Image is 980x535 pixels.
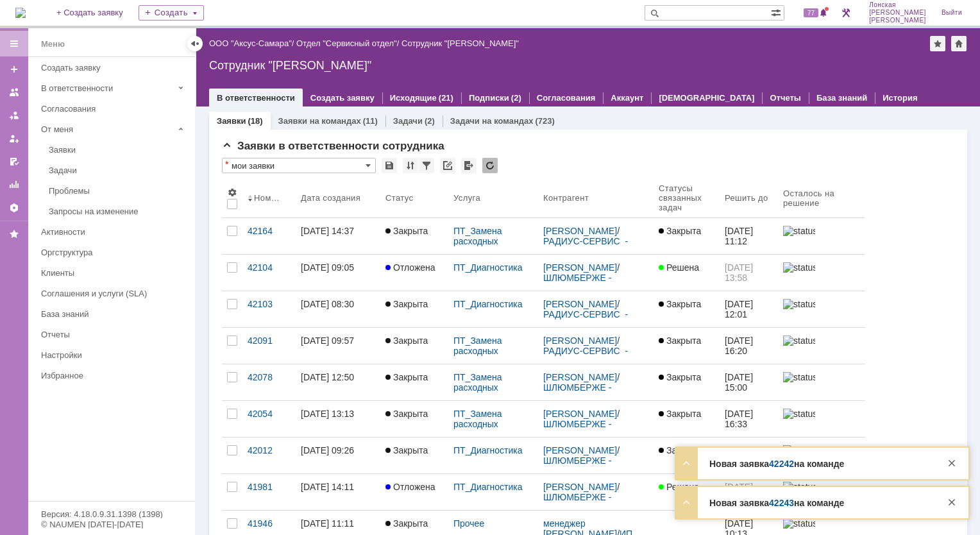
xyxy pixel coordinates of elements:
div: Меню [41,37,65,52]
div: 42054 [248,409,291,419]
div: Статус [385,193,414,203]
a: Создать заявку [4,59,24,80]
div: Сотрудник "[PERSON_NAME]" [209,59,967,72]
a: [DATE] 14:11 [296,474,380,510]
div: Статусы связанных задач [659,183,704,212]
span: Отложена [385,262,435,273]
div: / [543,482,648,502]
a: [DATE] 14:37 [296,218,380,254]
div: Запросы на изменение [49,207,187,216]
a: ШЛЮМБЕРЖЕ - Компания "Шлюмберже Лоджелко, Инк" [543,492,645,523]
a: [DATE] 09:57 [296,328,380,364]
th: Услуга [448,178,538,218]
th: Контрагент [538,178,654,218]
a: РАДИУС-СЕРВИС - ООО «Фирма «Радиус-Сервис» [543,309,640,340]
img: statusbar-15 (1).png [783,299,815,309]
a: Закрыта [380,218,448,254]
a: 42104 [242,255,296,291]
span: Закрыта [659,335,701,346]
div: База знаний [41,309,187,319]
span: Закрыта [385,372,428,382]
span: [DATE] 11:05 [725,445,756,466]
div: / [543,335,648,356]
a: [PERSON_NAME] [543,226,617,236]
a: statusbar-60 (1).png [778,437,855,473]
a: Создать заявку [36,58,192,78]
a: 42242 [769,459,794,469]
span: Отложена [385,482,435,492]
div: (11) [363,116,378,126]
div: Активности [41,227,187,237]
div: (2) [511,93,521,103]
a: Мои заявки [4,128,24,149]
a: 42012 [242,437,296,473]
div: Фильтрация... [419,158,434,173]
div: (723) [536,116,555,126]
div: Задачи [49,166,187,175]
a: Перейти на домашнюю страницу [15,8,26,18]
a: Заявки на командах [278,116,361,126]
a: 42091 [242,328,296,364]
span: [PERSON_NAME] [869,9,926,17]
span: Заявки в ответственности сотрудника [222,140,444,152]
a: Заявки [217,116,246,126]
strong: Новая заявка на команде [709,498,844,508]
div: / [209,38,296,48]
div: / [543,262,648,283]
a: ПТ_Замена расходных материалов / ресурсных деталей [453,226,511,277]
a: Закрыта [654,401,720,437]
a: [PERSON_NAME] [543,372,617,382]
a: ПТ_Диагностика [453,262,523,273]
div: , [659,482,714,492]
a: [DATE] 11:05 [720,437,778,473]
a: Задачи на командах [450,116,534,126]
span: Закрыта [659,299,701,309]
span: Решена [659,482,699,492]
div: [DATE] 14:11 [301,482,354,492]
img: statusbar-15 (1).png [783,409,815,419]
span: [DATE] 16:33 [725,409,756,429]
span: Закрыта [385,226,428,236]
a: База знаний [816,93,867,103]
div: [DATE] 09:05 [301,262,354,273]
a: Закрыта [654,328,720,364]
a: Отчеты [770,93,801,103]
div: Сотрудник "[PERSON_NAME]" [401,38,519,48]
span: Решена [659,262,699,273]
img: logo [15,8,26,18]
a: Отложена [380,255,448,291]
span: Настройки [227,187,237,198]
div: (21) [439,93,453,103]
a: ПТ_Замена расходных материалов / ресурсных деталей [453,409,511,460]
div: Услуга [453,193,482,203]
div: Избранное [41,371,173,380]
a: 42054 [242,401,296,437]
a: РАДИУС-СЕРВИС - ООО «Фирма «Радиус-Сервис» [543,346,640,377]
div: Решить до [725,193,769,203]
div: Развернуть [679,495,694,510]
a: Настройки [4,198,24,218]
div: Настройки [41,350,187,360]
div: 41946 [248,518,291,529]
span: Закрыта [659,445,701,455]
a: [PERSON_NAME] [543,445,617,455]
span: Закрыта [659,226,701,236]
a: Оргструктура [36,242,192,262]
div: Сделать домашней страницей [951,36,967,51]
a: ПТ_Диагностика [453,445,523,455]
a: Закрыта [380,291,448,327]
div: Сохранить вид [382,158,397,173]
div: Создать заявку [41,63,187,72]
span: Расширенный поиск [771,6,784,18]
a: ООО "Аксус-Самара" [209,38,292,48]
a: Решена [654,255,720,291]
a: Перейти в интерфейс администратора [838,5,854,21]
span: [DATE] 13:58 [725,262,756,283]
div: Сортировка... [403,158,418,173]
a: Запросы на изменение [44,201,192,221]
div: Скрыть меню [187,36,203,51]
a: [DATE] 11:12 [720,218,778,254]
a: ПТ_Замена расходных материалов / ресурсных деталей [453,335,511,387]
div: Заявки [49,145,187,155]
img: statusbar-60 (1).png [783,445,815,455]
